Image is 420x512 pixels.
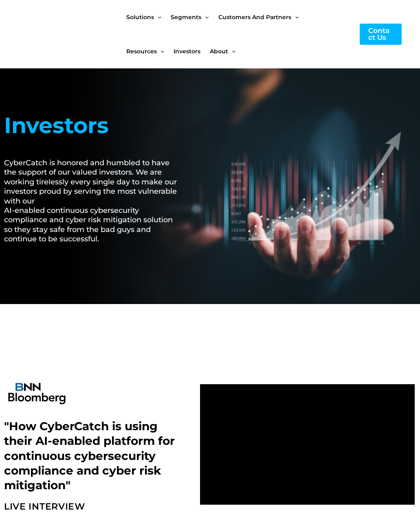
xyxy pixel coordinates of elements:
[4,109,180,142] h1: Investors
[360,24,402,45] a: Contact Us
[228,34,235,68] span: Menu Toggle
[126,34,157,68] span: Resources
[210,34,228,68] span: About
[174,34,210,68] a: Investors
[14,18,112,51] img: CyberCatch
[174,34,200,68] span: Investors
[200,384,414,505] iframe: vimeo Video Player
[157,34,164,68] span: Menu Toggle
[4,158,180,244] h2: CyberCatch is honored and humbled to have the support of our valued investors. We are working tir...
[4,419,188,493] h2: "How CyberCatch is using their AI-enabled platform for continuous cybersecurity compliance and cy...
